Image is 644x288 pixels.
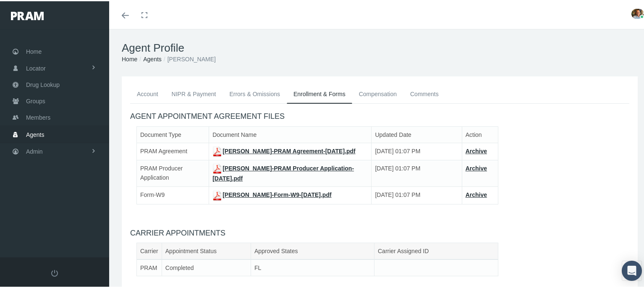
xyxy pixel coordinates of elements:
th: Document Name [209,125,372,141]
span: Home [26,42,42,58]
th: Carrier [137,242,162,259]
a: [PERSON_NAME]-PRAM Agreement-[DATE].pdf [212,147,356,153]
td: PRAM Agreement [137,141,209,159]
td: [DATE] 01:07 PM [372,141,462,159]
td: PRAM [137,258,162,275]
a: [PERSON_NAME]-PRAM Producer Application-[DATE].pdf [212,164,354,181]
img: pdf.png [212,162,223,173]
th: Appointment Status [162,242,251,259]
th: Approved States [251,242,374,259]
span: Members [26,108,50,124]
td: [DATE] 01:07 PM [372,186,462,203]
img: PRAM_20_x_78.png [11,10,44,19]
li: [PERSON_NAME] [162,53,216,63]
h4: CARRIER APPOINTMENTS [130,228,629,237]
td: PRAM Producer Application [137,159,209,186]
td: Completed [162,258,251,275]
span: Admin [26,142,43,158]
th: Carrier Assigned ID [374,242,498,259]
a: Errors & Omissions [223,84,287,102]
td: [DATE] 01:07 PM [372,159,462,186]
a: NIPR & Payment [165,84,223,102]
h4: AGENT APPOINTMENT AGREEMENT FILES [130,111,629,120]
span: Drug Lookup [26,76,60,92]
a: Archive [466,190,487,197]
td: FL [251,258,374,275]
a: Comments [403,84,445,102]
a: Archive [466,147,487,153]
img: S_Profile_Picture_15241.jpg [631,8,644,18]
a: Compensation [352,84,403,102]
th: Updated Date [372,125,462,141]
span: Agents [26,126,45,141]
th: Document Type [137,125,209,141]
td: Form-W9 [137,186,209,203]
div: Open Intercom Messenger [622,259,642,280]
img: pdf.png [212,145,223,155]
span: Groups [26,92,45,108]
a: Enrollment & Forms [287,84,352,102]
a: Archive [466,164,487,170]
a: [PERSON_NAME]-Form-W9-[DATE].pdf [212,190,332,197]
a: Home [122,55,137,61]
a: Account [130,84,165,102]
a: Agents [143,55,162,61]
img: pdf.png [212,189,223,199]
th: Action [462,125,498,141]
h1: Agent Profile [122,40,638,53]
span: Locator [26,59,46,75]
